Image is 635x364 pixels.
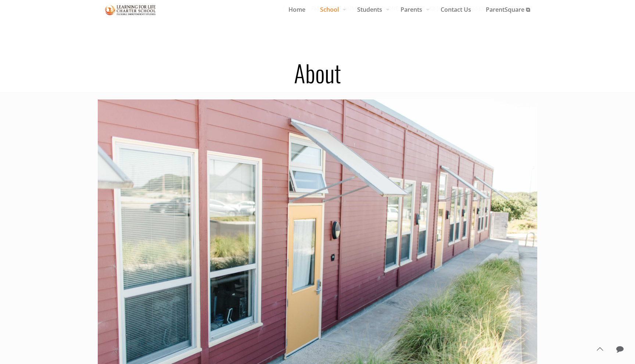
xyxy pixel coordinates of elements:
span: Students [350,4,393,15]
span: Parents [393,4,433,15]
span: Home [281,4,313,15]
h1: About [93,61,542,84]
span: School [313,4,350,15]
span: Contact Us [433,4,478,15]
a: Back to top icon [592,341,607,357]
img: About [105,4,156,17]
span: ParentSquare ⧉ [478,4,537,15]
